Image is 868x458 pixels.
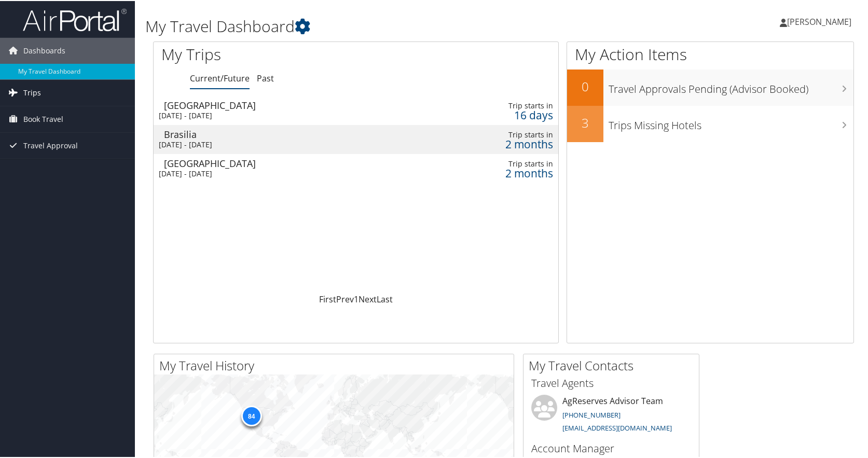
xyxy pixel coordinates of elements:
[164,100,399,109] div: [GEOGRAPHIC_DATA]
[145,15,623,36] h1: My Travel Dashboard
[23,7,127,31] img: airportal-logo.png
[526,394,696,436] li: AgReserves Advisor Team
[609,112,853,132] h3: Trips Missing Hotels
[159,168,394,177] div: [DATE] - [DATE]
[354,293,359,304] a: 1
[161,43,382,64] h1: My Trips
[377,293,393,304] a: Last
[531,440,691,455] h3: Account Manager
[567,43,853,64] h1: My Action Items
[567,77,603,94] h2: 0
[159,356,514,373] h2: My Travel History
[159,139,394,148] div: [DATE] - [DATE]
[609,76,853,95] h3: Travel Approvals Pending (Advisor Booked)
[23,79,41,105] span: Trips
[531,375,691,390] h3: Travel Agents
[448,158,553,168] div: Trip starts in
[567,113,603,131] h2: 3
[448,168,553,177] div: 2 months
[359,293,377,304] a: Next
[23,105,63,131] span: Book Travel
[448,138,553,148] div: 2 months
[529,356,699,373] h2: My Travel Contacts
[23,132,78,158] span: Travel Approval
[159,110,394,119] div: [DATE] - [DATE]
[780,5,862,36] a: [PERSON_NAME]
[336,293,354,304] a: Prev
[164,158,399,167] div: [GEOGRAPHIC_DATA]
[448,109,553,119] div: 16 days
[562,409,621,419] a: [PHONE_NUMBER]
[241,405,261,425] div: 84
[257,72,274,83] a: Past
[448,129,553,138] div: Trip starts in
[319,293,336,304] a: First
[23,37,65,63] span: Dashboards
[787,15,851,26] span: [PERSON_NAME]
[567,68,853,105] a: 0Travel Approvals Pending (Advisor Booked)
[567,105,853,141] a: 3Trips Missing Hotels
[190,72,250,83] a: Current/Future
[164,129,399,138] div: Brasilia
[448,100,553,109] div: Trip starts in
[562,422,672,432] a: [EMAIL_ADDRESS][DOMAIN_NAME]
